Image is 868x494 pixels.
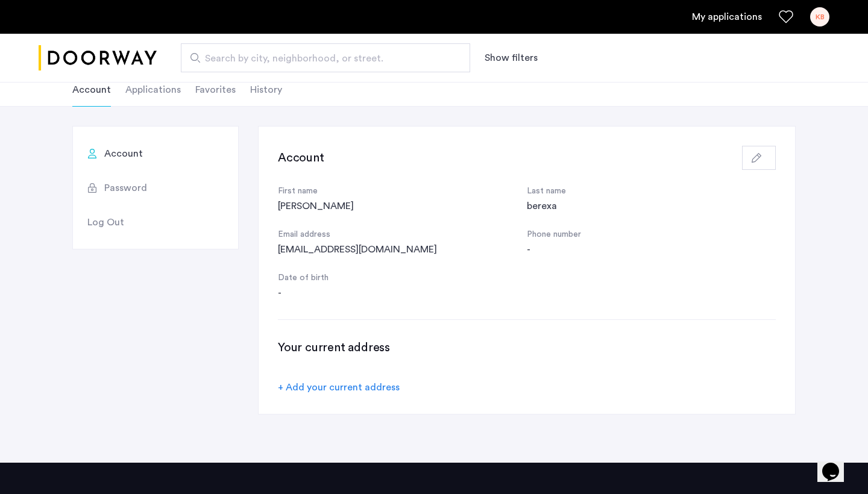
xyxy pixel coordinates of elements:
h3: Account [278,149,324,166]
input: Apartment Search [181,43,470,72]
div: [PERSON_NAME] [278,199,527,213]
li: Account [72,73,111,107]
iframe: chat widget [817,446,856,482]
a: Favorites [779,10,793,24]
div: Last name [527,184,776,199]
div: [EMAIL_ADDRESS][DOMAIN_NAME] [278,242,527,257]
button: Show or hide filters [485,51,538,65]
li: Favorites [195,73,236,107]
div: berexa [527,199,776,213]
div: + Add your current address [278,380,400,395]
div: Date of birth [278,271,527,286]
img: logo [39,36,157,81]
button: button [742,146,776,170]
div: KB [810,7,829,27]
li: History [250,73,282,107]
div: First name [278,184,527,199]
div: Email address [278,228,527,242]
div: Phone number [527,228,776,242]
div: - [278,286,527,300]
span: Password [104,181,147,195]
a: Cazamio logo [39,36,157,81]
a: My application [692,10,762,24]
span: Account [104,146,143,161]
span: Search by city, neighborhood, or street. [205,51,436,66]
li: Applications [125,73,181,107]
div: - [527,242,776,257]
span: Log Out [87,215,124,230]
h3: Your current address [278,339,776,356]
